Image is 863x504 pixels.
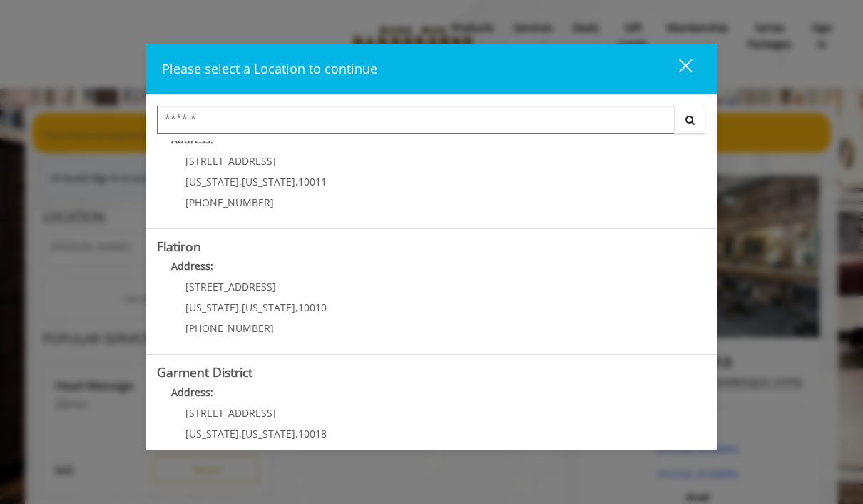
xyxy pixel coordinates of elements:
button: close dialog [653,54,701,84]
span: 10018 [298,427,327,440]
span: , [239,427,242,440]
i: Search button [682,115,698,125]
span: [US_STATE] [242,427,295,440]
span: 10011 [298,175,327,188]
span: , [295,301,298,314]
span: , [239,301,242,314]
span: [US_STATE] [185,427,239,440]
span: [PHONE_NUMBER] [185,321,274,335]
span: , [239,175,242,188]
input: Search Center [157,106,675,134]
span: [STREET_ADDRESS] [185,280,276,293]
span: [PHONE_NUMBER] [185,196,274,209]
b: Flatiron [157,238,201,255]
div: close dialog [663,58,691,79]
div: Center Select [157,106,706,141]
span: , [295,175,298,188]
span: [US_STATE] [185,301,239,314]
span: [US_STATE] [242,175,295,188]
span: [STREET_ADDRESS] [185,154,276,168]
span: 10010 [298,301,327,314]
b: Garment District [157,363,252,380]
span: Please select a Location to continue [162,60,377,77]
span: [STREET_ADDRESS] [185,406,276,420]
span: [US_STATE] [185,175,239,188]
span: , [295,427,298,440]
span: [US_STATE] [242,301,295,314]
b: Address: [171,385,213,399]
b: Address: [171,259,213,273]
